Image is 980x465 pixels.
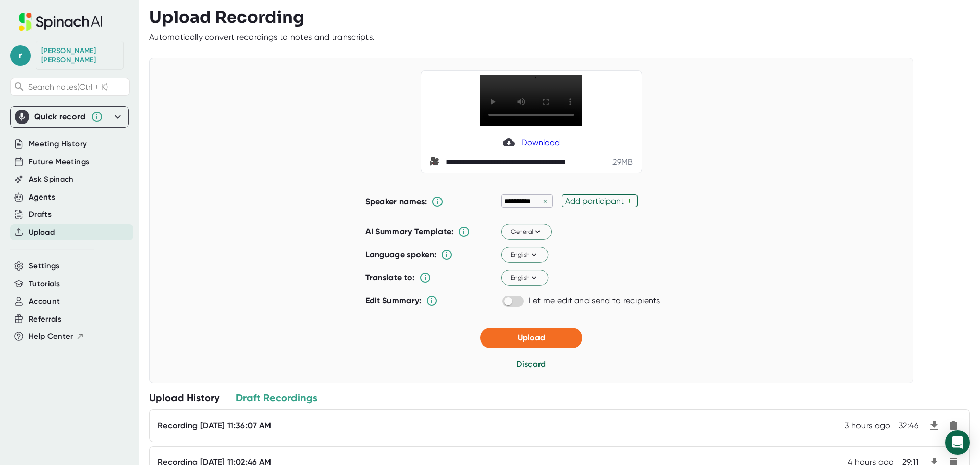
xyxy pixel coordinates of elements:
div: Add participant [565,196,627,206]
div: Draft Recordings [236,391,317,404]
button: Tutorials [29,278,60,290]
span: video [429,156,442,168]
button: Settings [29,260,60,272]
span: Upload [518,333,545,342]
span: Download [521,138,560,148]
div: 9/2/2025, 11:36:07 AM [845,421,890,431]
a: Download [503,136,560,149]
button: Future Meetings [29,156,89,168]
div: + [627,196,634,206]
button: Referrals [29,313,61,325]
button: General [501,224,552,240]
button: Discard [516,358,546,371]
div: × [541,197,550,206]
span: English [510,250,538,259]
b: Speaker names: [365,197,427,206]
span: Discard [516,359,546,369]
b: Edit Summary: [365,296,422,305]
div: 32:46 [899,421,919,431]
b: AI Summary Template: [365,227,454,237]
button: Help Center [29,331,84,342]
div: Ryan Smith [41,46,118,64]
button: English [501,270,548,286]
button: Upload [480,328,582,348]
div: Quick record [34,112,86,122]
div: Let me edit and send to recipients [529,296,660,306]
span: r [10,45,31,66]
button: English [501,247,548,263]
div: Open Intercom Messenger [945,430,970,455]
button: Account [29,296,60,307]
span: Search notes (Ctrl + K) [28,82,108,92]
button: Meeting History [29,138,87,150]
button: Upload [29,227,55,238]
button: Drafts [29,209,52,221]
button: Ask Spinach [29,174,74,185]
div: 29 MB [612,157,633,167]
div: Upload History [149,391,219,404]
b: Language spoken: [365,250,437,259]
div: Recording [DATE] 11:36:07 AM [158,421,271,431]
button: Agents [29,191,55,203]
span: English [510,273,538,282]
div: Automatically convert recordings to notes and transcripts. [149,32,375,42]
h3: Upload Recording [149,8,970,27]
b: Translate to: [365,273,415,282]
span: General [510,227,542,236]
span: Help Center [29,331,73,342]
div: Quick record [15,107,124,127]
